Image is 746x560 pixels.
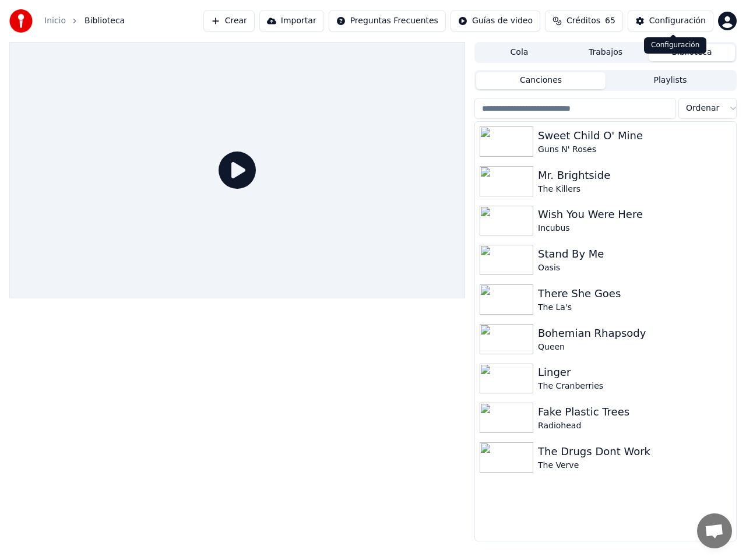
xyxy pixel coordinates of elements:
div: The Verve [538,460,731,471]
button: Importar [259,10,324,31]
div: Incubus [538,223,731,234]
button: Guías de video [451,10,540,31]
div: The Cranberries [538,381,731,392]
span: Créditos [566,15,600,27]
nav: breadcrumb [44,15,125,27]
span: 65 [605,15,615,27]
span: Biblioteca [85,15,125,27]
div: Guns N' Roses [538,144,731,156]
div: The Killers [538,184,731,195]
button: Preguntas Frecuentes [329,10,446,31]
button: Crear [203,10,255,31]
img: youka [9,9,33,33]
div: The Drugs Dont Work [538,443,731,460]
div: Wish You Were Here [538,206,731,223]
button: Trabajos [562,44,649,61]
div: Radiohead [538,420,731,432]
button: Playlists [606,72,735,89]
button: Canciones [476,72,606,89]
a: Inicio [44,15,66,27]
div: Chat abierto [697,513,732,548]
button: Configuración [628,10,713,31]
div: There She Goes [538,286,731,302]
span: Ordenar [686,103,719,114]
button: Cola [476,44,562,61]
div: The La's [538,302,731,314]
div: Fake Plastic Trees [538,404,731,420]
div: Bohemian Rhapsody [538,325,731,341]
div: Configuración [644,37,706,54]
div: Stand By Me [538,246,731,262]
div: Mr. Brightside [538,167,731,184]
div: Configuración [649,15,706,27]
div: Oasis [538,262,731,274]
div: Linger [538,364,731,381]
div: Queen [538,341,731,353]
div: Sweet Child O' Mine [538,128,731,144]
button: Créditos65 [545,10,623,31]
